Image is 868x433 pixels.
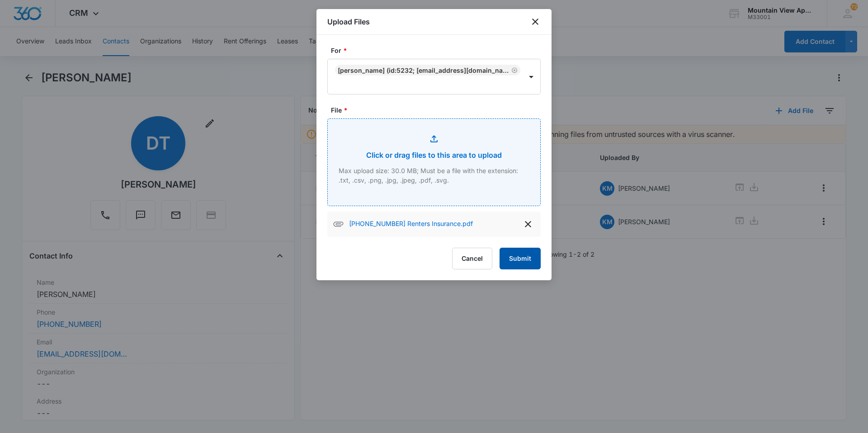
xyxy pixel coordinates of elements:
label: For [331,46,544,55]
div: [PERSON_NAME] (ID:5232; [EMAIL_ADDRESS][DOMAIN_NAME]; 5154901052) [338,66,509,74]
label: File [331,105,544,115]
button: Cancel [452,248,492,269]
p: [PHONE_NUMBER] Renters Insurance.pdf [349,219,473,230]
div: Remove Dylan Timmons (ID:5232; dylant218@gmail.com; 5154901052) [509,67,518,73]
button: delete [521,217,535,231]
button: Submit [500,248,541,269]
button: close [530,16,541,27]
h1: Upload Files [327,16,370,27]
